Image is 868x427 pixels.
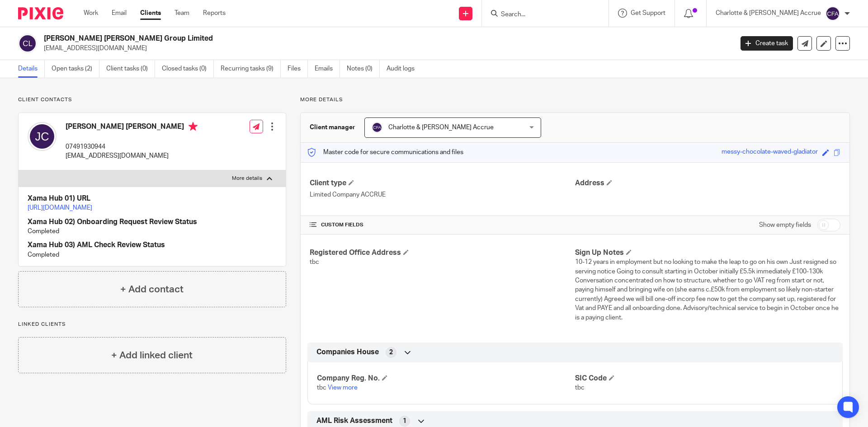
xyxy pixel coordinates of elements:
[575,259,839,320] span: 10-12 years in employment but no looking to make the leap to go on his own Just resigned so servi...
[203,9,226,18] a: Reports
[372,122,382,133] img: svg%3E
[221,60,281,78] a: Recurring tasks (9)
[310,259,319,265] span: tbc
[18,60,45,78] a: Details
[575,178,840,188] h4: Address
[759,221,811,230] label: Show empty fields
[28,194,277,203] h4: Xama Hub 01) URL
[140,9,161,18] a: Clients
[288,60,308,78] a: Files
[316,347,379,357] span: Companies House
[310,178,575,188] h4: Client type
[317,385,326,391] span: tbc
[315,60,340,78] a: Emails
[631,10,665,16] span: Get Support
[716,9,821,18] p: Charlotte & [PERSON_NAME] Accrue
[28,240,277,250] h4: Xama Hub 03) AML Check Review Status
[66,151,198,160] p: [EMAIL_ADDRESS][DOMAIN_NAME]
[162,60,214,78] a: Closed tasks (0)
[106,60,155,78] a: Client tasks (0)
[389,348,393,357] span: 2
[28,122,57,151] img: svg%3E
[28,250,277,259] p: Completed
[500,11,581,19] input: Search
[328,385,358,391] a: View more
[66,122,198,133] h4: [PERSON_NAME] [PERSON_NAME]
[575,385,585,391] span: tbc
[347,60,380,78] a: Notes (0)
[66,142,198,151] p: 07491930944
[388,124,494,131] span: Charlotte & [PERSON_NAME] Accrue
[175,9,189,18] a: Team
[18,96,286,103] p: Client contacts
[28,205,92,211] a: [URL][DOMAIN_NAME]
[310,221,575,229] h4: CUSTOM FIELDS
[722,147,818,158] div: messy-chocolate-waved-gladiator
[111,348,193,362] h4: + Add linked client
[112,9,127,18] a: Email
[575,248,840,258] h4: Sign Up Notes
[28,227,277,236] p: Completed
[403,417,406,426] span: 1
[307,148,463,157] p: Master code for secure communications and files
[826,6,840,21] img: svg%3E
[575,374,833,383] h4: SIC Code
[18,7,63,19] img: Pixie
[18,34,37,53] img: svg%3E
[316,416,392,426] span: AML Risk Assessment
[300,96,850,103] p: More details
[310,190,575,199] p: Limited Company ACCRUE
[84,9,98,18] a: Work
[317,374,575,383] h4: Company Reg. No.
[28,217,277,227] h4: Xama Hub 02) Onboarding Request Review Status
[387,60,421,78] a: Audit logs
[741,36,793,51] a: Create task
[189,122,198,131] i: Primary
[120,282,184,296] h4: + Add contact
[310,248,575,258] h4: Registered Office Address
[44,44,727,53] p: [EMAIL_ADDRESS][DOMAIN_NAME]
[52,60,99,78] a: Open tasks (2)
[18,321,286,328] p: Linked clients
[44,34,590,43] h2: [PERSON_NAME] [PERSON_NAME] Group Limited
[232,175,262,182] p: More details
[310,123,355,132] h3: Client manager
